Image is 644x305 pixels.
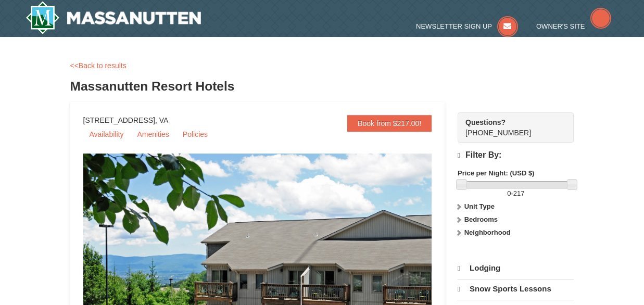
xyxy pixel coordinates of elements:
[26,1,201,34] img: Massanutten Resort Logo
[464,215,498,223] strong: Bedrooms
[464,228,511,236] strong: Neighborhood
[416,22,518,30] a: Newsletter Sign Up
[464,202,495,210] strong: Unit Type
[416,22,492,30] span: Newsletter Sign Up
[131,126,175,142] a: Amenities
[458,188,574,199] label: -
[458,150,574,160] h4: Filter By:
[465,117,555,137] span: [PHONE_NUMBER]
[176,126,214,142] a: Policies
[458,279,574,299] a: Snow Sports Lessons
[70,61,127,70] a: <<Back to results
[536,22,585,30] span: Owner's Site
[465,118,506,126] strong: Questions?
[458,259,574,278] a: Lodging
[513,189,525,197] span: 217
[83,126,130,142] a: Availability
[458,169,534,177] strong: Price per Night: (USD $)
[536,22,611,30] a: Owner's Site
[26,1,201,34] a: Massanutten Resort
[70,76,574,97] h3: Massanutten Resort Hotels
[507,189,511,197] span: 0
[347,115,432,132] a: Book from $217.00!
